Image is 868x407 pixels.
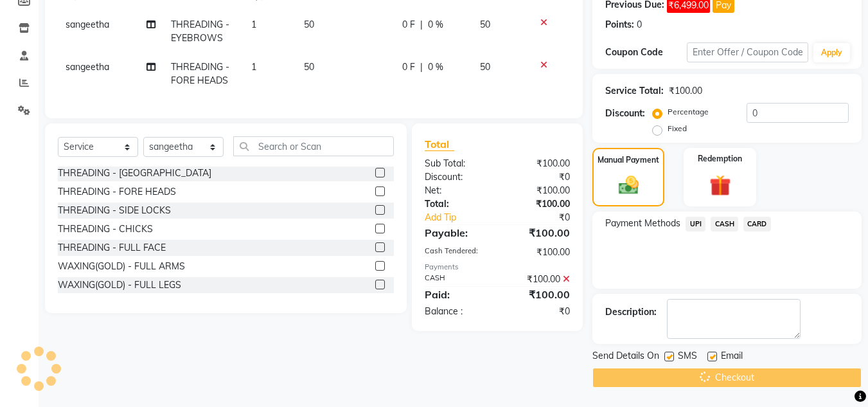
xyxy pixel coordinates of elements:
a: Add Tip [415,211,511,224]
span: Email [721,349,743,365]
span: | [420,18,423,32]
div: ₹100.00 [497,287,580,302]
div: THREADING - [GEOGRAPHIC_DATA] [58,167,211,180]
div: 0 [637,18,642,32]
span: 50 [304,19,314,30]
span: Send Details On [592,349,659,365]
div: ₹100.00 [497,184,580,197]
div: ₹0 [511,211,580,224]
span: 0 % [428,18,443,32]
div: Service Total: [605,84,664,98]
div: Paid: [415,287,497,302]
input: Enter Offer / Coupon Code [687,42,808,62]
div: Cash Tendered: [415,246,497,259]
input: Search or Scan [233,136,394,156]
div: Description: [605,305,657,319]
label: Manual Payment [598,154,659,166]
div: CASH [415,273,497,286]
div: ₹100.00 [497,157,580,170]
span: CARD [743,217,771,231]
div: Net: [415,184,497,197]
span: 0 % [428,60,443,74]
div: THREADING - CHICKS [58,222,153,236]
div: Coupon Code [605,46,686,59]
div: ₹100.00 [497,273,580,286]
span: 50 [480,61,490,73]
label: Percentage [668,106,709,118]
span: Total [425,138,454,151]
span: SMS [678,349,697,365]
span: 1 [251,61,256,73]
div: WAXING(GOLD) - FULL ARMS [58,260,185,273]
span: 50 [304,61,314,73]
span: CASH [711,217,738,231]
div: ₹100.00 [497,225,580,240]
span: 50 [480,19,490,30]
div: ₹100.00 [669,84,702,98]
label: Redemption [698,153,742,165]
div: Balance : [415,305,497,318]
span: Payment Methods [605,217,680,230]
span: 0 F [402,18,415,32]
div: ₹100.00 [497,197,580,211]
div: WAXING(GOLD) - FULL LEGS [58,278,181,292]
div: Total: [415,197,497,211]
span: sangeetha [66,61,109,73]
div: Payments [425,262,570,273]
button: Apply [813,43,850,62]
span: sangeetha [66,19,109,30]
span: 0 F [402,60,415,74]
span: 1 [251,19,256,30]
div: Discount: [415,170,497,184]
div: THREADING - SIDE LOCKS [58,204,171,217]
div: Points: [605,18,634,32]
div: ₹100.00 [497,246,580,259]
div: THREADING - FORE HEADS [58,185,176,199]
img: _cash.svg [612,174,645,197]
span: THREADING - FORE HEADS [171,61,229,86]
img: _gift.svg [703,172,738,199]
div: Discount: [605,107,645,120]
span: UPI [686,217,705,231]
span: | [420,60,423,74]
div: THREADING - FULL FACE [58,241,166,255]
span: THREADING - EYEBROWS [171,19,229,44]
div: Sub Total: [415,157,497,170]
label: Fixed [668,123,687,134]
div: Payable: [415,225,497,240]
div: ₹0 [497,170,580,184]
div: ₹0 [497,305,580,318]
